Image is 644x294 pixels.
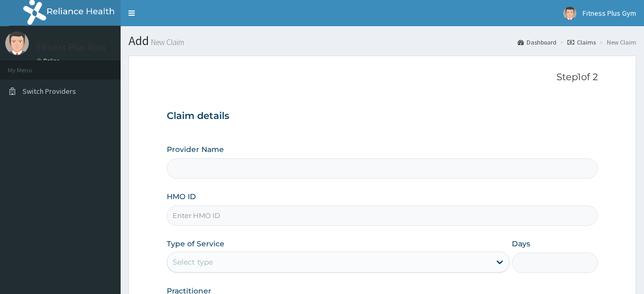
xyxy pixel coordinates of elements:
[167,72,597,83] p: Step 1 of 2
[5,31,29,55] img: User Image
[167,191,196,202] label: HMO ID
[563,7,576,20] img: User Image
[167,144,224,155] label: Provider Name
[128,34,636,48] h1: Add
[23,86,76,96] span: Switch Providers
[167,238,224,249] label: Type of Service
[37,42,105,52] p: Fitness Plus Gym
[597,38,636,47] li: New Claim
[37,57,62,64] a: Online
[567,38,596,47] a: Claims
[149,38,184,46] small: New Claim
[583,8,636,18] span: Fitness Plus Gym
[173,257,213,267] div: Select type
[518,38,556,47] a: Dashboard
[512,238,530,249] label: Days
[167,205,597,226] input: Enter HMO ID
[167,111,597,122] h3: Claim details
